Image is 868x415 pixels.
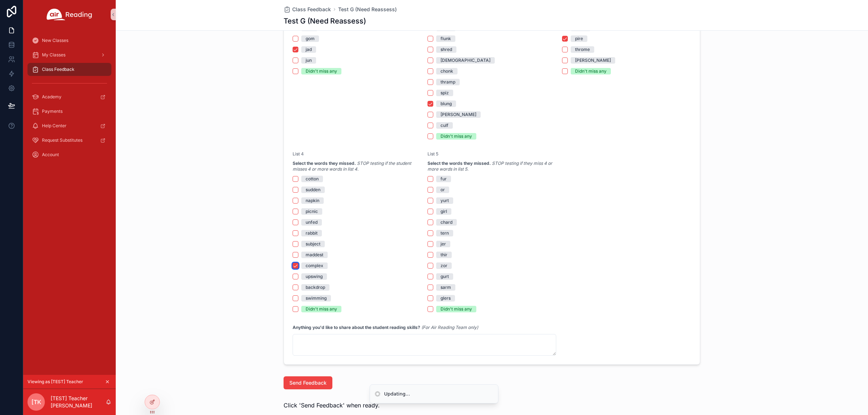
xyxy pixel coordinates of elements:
[27,379,83,385] span: Viewing as [TEST] Teacher
[27,63,111,76] a: Class Feedback
[27,105,111,118] a: Payments
[441,176,447,182] div: fur
[575,68,607,74] div: Didn't miss any
[306,241,320,247] div: subject
[27,90,111,103] a: Academy
[306,284,325,291] div: backdrop
[289,379,327,386] span: Send Feedback
[575,35,583,42] div: pire
[575,57,611,64] div: [PERSON_NAME]
[306,176,319,182] div: cotton
[47,9,92,20] img: App logo
[42,94,61,100] span: Academy
[441,252,447,258] div: thir
[441,197,449,204] div: yurt
[51,395,106,409] p: [TEST] Teacher [PERSON_NAME]
[42,108,63,114] span: Payments
[42,137,82,143] span: Request Substitutes
[27,119,111,132] a: Help Center
[284,376,332,389] button: Send Feedback
[384,390,410,398] div: Updating...
[284,401,380,410] span: Click 'Send Feedback' when ready.
[27,148,111,161] a: Account
[441,187,445,193] div: or
[441,284,451,291] div: sarm
[27,48,111,61] a: My Classes
[306,273,323,280] div: upswing
[23,29,116,171] div: scrollable content
[306,197,319,204] div: napkin
[306,35,315,42] div: gom
[306,208,318,215] div: picnic
[441,219,452,226] div: chard
[441,133,472,140] div: Didn't miss any
[441,122,448,129] div: culf
[306,57,312,64] div: jun
[31,398,41,406] span: [TK
[293,151,304,157] span: List 4
[42,67,75,72] span: Class Feedback
[575,46,590,53] div: throme
[427,151,438,157] span: List 5
[293,161,411,172] em: STOP testing if the student misses 4 or more words in list 4.
[306,187,320,193] div: sudden
[42,52,65,58] span: My Classes
[441,111,476,118] div: [PERSON_NAME]
[42,123,67,129] span: Help Center
[284,6,331,13] a: Class Feedback
[42,38,68,43] span: New Classes
[441,295,451,301] div: glers
[284,16,366,26] h1: Test G (Need Reassess)
[293,161,356,166] strong: Select the words they missed.
[338,6,397,13] a: Test G (Need Reassess)
[306,68,337,74] div: Didn't miss any
[27,34,111,47] a: New Classes
[421,325,478,330] em: (For Air Reading Team only)
[441,68,453,74] div: chonk
[306,219,318,226] div: unfed
[441,100,452,107] div: blung
[306,230,318,236] div: rabbit
[306,306,337,312] div: Didn't miss any
[441,90,449,96] div: spiz
[441,57,490,64] div: [DEMOGRAPHIC_DATA]
[292,6,331,13] span: Class Feedback
[441,262,447,269] div: zor
[441,273,449,280] div: gurt
[42,152,59,158] span: Account
[441,208,447,215] div: girl
[306,262,323,269] div: complex
[293,325,420,330] strong: Anything you'd like to share about the student reading skills?
[306,295,327,301] div: swimming
[441,241,446,247] div: jer
[306,46,312,53] div: jad
[306,252,323,258] div: maddest
[441,46,452,53] div: shred
[427,161,491,166] strong: Select the words they missed.
[441,79,455,85] div: thramp
[27,134,111,147] a: Request Substitutes
[441,230,449,236] div: tern
[441,306,472,312] div: Didn't miss any
[441,35,451,42] div: flunk
[427,161,552,172] em: STOP testing if they miss 4 or more words in list 5.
